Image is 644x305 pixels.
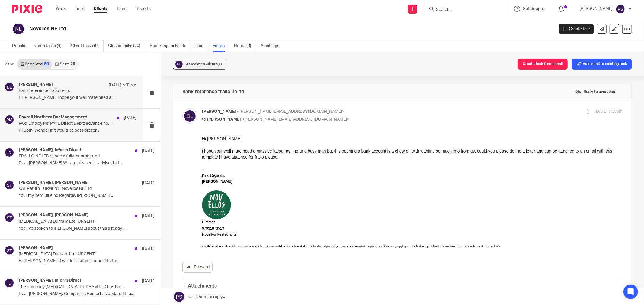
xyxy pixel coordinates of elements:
p: Hi Both, Wonder if it would be possible for... [19,128,136,133]
a: Recurring tasks (6) [150,40,190,52]
a: Closed tasks (20) [108,40,145,52]
label: Reply to everyone [574,87,617,96]
p: [PERSON_NAME] [579,6,613,12]
a: Open tasks (4) [34,40,66,52]
p: The company [MEDICAL_DATA] DURHAM LTD has had a status update at Companies House [19,285,127,290]
span: <[PERSON_NAME][EMAIL_ADDRESS][DOMAIN_NAME]> [237,109,344,114]
a: Details [12,40,30,52]
input: Search [435,7,490,13]
h4: [PERSON_NAME], Inform Direct [19,278,81,283]
a: Create task [559,24,594,34]
p: [DATE] [142,278,155,284]
a: Client tasks (0) [71,40,104,52]
img: svg%3E [182,108,197,124]
span: Get Support [523,7,546,11]
p: [DATE] 6:03pm [595,108,623,115]
img: svg%3E [5,246,14,255]
a: Forward [182,262,213,273]
img: svg%3E [12,23,25,35]
a: Emails [213,40,229,52]
span: [PERSON_NAME] [202,109,236,114]
h4: [PERSON_NAME], [PERSON_NAME] [19,213,89,218]
span: [PERSON_NAME] [207,117,241,121]
h3: Attachments [182,283,217,290]
p: [DATE] [124,115,136,121]
img: svg%3E [5,82,14,92]
p: [DATE] 6:03pm [109,82,136,88]
h4: [PERSON_NAME] [19,82,53,87]
button: Add email to existing task [572,59,632,70]
p: Hi [PERSON_NAME] i hope your well mate need a... [19,95,136,100]
h4: Payroll Northern Bar Management [19,115,87,120]
img: svg%3E [616,4,625,14]
p: VAT Return - URGENT- Novellos NE Ltd [19,186,127,191]
h4: [PERSON_NAME] [19,246,53,251]
img: svg%3E [5,213,14,222]
img: svg%3E [5,278,14,288]
p: Yea I’ve spoken to [PERSON_NAME] about this already. ... [19,226,155,231]
p: [DATE] [142,148,155,154]
img: svg%3E [5,180,14,190]
div: 50 [44,62,49,66]
p: [DATE] [142,180,155,186]
p: [DATE] [142,246,155,252]
a: Notes (0) [234,40,256,52]
p: Dear [PERSON_NAME], Companies House has updated the... [19,291,155,297]
span: (1) [217,62,222,66]
p: Dear [PERSON_NAME] We are pleased to advise that... [19,161,155,166]
p: Fwd: Employers’ PAYE Direct Debit: advance notice of payment [19,121,113,126]
p: [MEDICAL_DATA] Durham Ltd- URGENT [19,252,127,257]
p: [MEDICAL_DATA] Durham Ltd- URGENT [19,219,127,224]
p: FRALLO NE LTD successfully incorporated [19,154,127,159]
p: Your my hero !!!!! Kind Regards, [PERSON_NAME]... [19,193,155,198]
a: Audit logs [261,40,284,52]
span: Associated clients [186,62,222,66]
p: Hi [PERSON_NAME], If we don't submit accounts for... [19,259,155,264]
a: Team [117,6,127,12]
img: svg%3E [5,115,14,124]
div: 25 [70,62,75,66]
a: Files [194,40,208,52]
a: Email [75,6,85,12]
a: Sent25 [52,59,78,69]
button: Associated clients(1) [173,59,226,70]
a: Clients [94,6,107,12]
span: View [5,61,14,67]
a: Work [56,6,66,12]
span: to [202,117,206,121]
a: Received50 [17,59,52,69]
span: <[PERSON_NAME][EMAIL_ADDRESS][DOMAIN_NAME]> [242,117,349,121]
img: svg%3E [175,60,184,69]
button: Create task from email [518,59,568,70]
a: Reports [136,6,151,12]
h4: Bank reference frallo ne ltd [182,89,244,95]
img: svg%3E [5,148,14,157]
h2: Novellos NE Ltd [29,26,446,32]
img: Pixie [12,5,42,13]
h4: [PERSON_NAME], [PERSON_NAME] [19,180,89,185]
p: [DATE] [142,213,155,219]
h4: [PERSON_NAME], Inform Direct [19,148,81,153]
p: Bank reference frallo ne ltd [19,88,113,93]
